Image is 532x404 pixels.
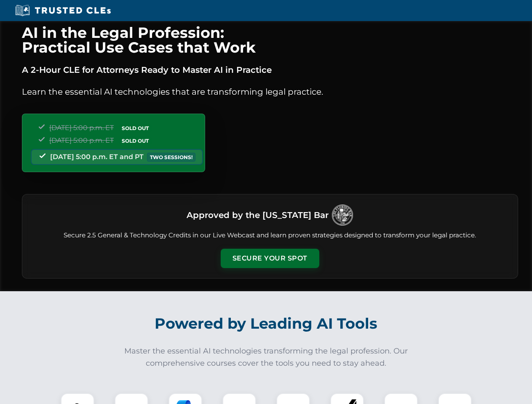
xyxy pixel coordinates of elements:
img: Logo [332,205,353,226]
img: Trusted CLEs [13,4,113,17]
h1: AI in the Legal Profession: Practical Use Cases that Work [22,25,518,55]
p: Master the essential AI technologies transforming the legal profession. Our comprehensive courses... [119,345,414,369]
p: Secure 2.5 General & Technology Credits in our Live Webcast and learn proven strategies designed ... [32,231,508,240]
h2: Powered by Leading AI Tools [33,309,500,338]
h3: Approved by the [US_STATE] Bar [187,207,329,223]
span: SOLD OUT [119,136,152,145]
p: A 2-Hour CLE for Attorneys Ready to Master AI in Practice [22,63,518,77]
p: Learn the essential AI technologies that are transforming legal practice. [22,85,518,98]
span: SOLD OUT [119,124,152,133]
button: Secure Your Spot [221,249,319,268]
span: [DATE] 5:00 p.m. ET [49,124,114,132]
span: [DATE] 5:00 p.m. ET [49,136,114,144]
